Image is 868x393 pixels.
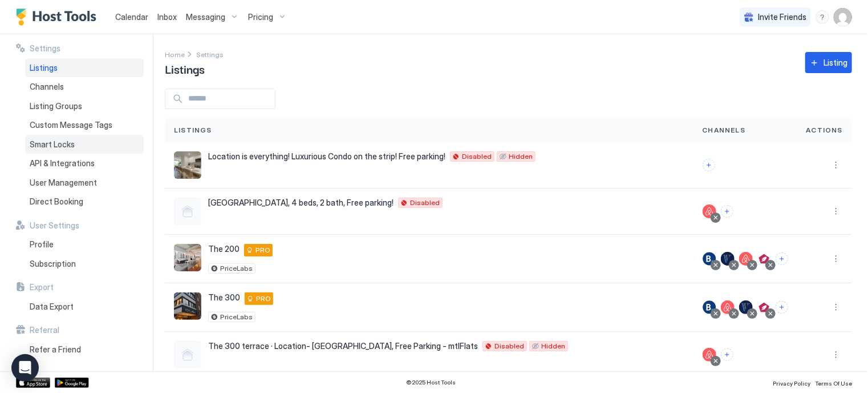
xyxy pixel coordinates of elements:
a: Google Play Store [55,378,89,388]
span: Settings [196,50,224,59]
span: Custom Message Tags [30,120,112,130]
span: © 2025 Host Tools [406,379,456,386]
span: Refer a Friend [30,344,81,355]
span: Direct Booking [30,196,83,207]
span: Channels [30,82,64,92]
span: Listing Groups [30,101,82,111]
a: Profile [25,235,144,254]
span: Invite Friends [758,12,806,22]
a: Calendar [115,11,148,23]
button: Connect channels [721,348,733,361]
div: menu [816,10,829,24]
span: The 200 [208,244,240,254]
input: Input Field [184,89,275,109]
a: User Management [25,173,144,193]
span: Listings [174,125,212,135]
span: Profile [30,239,54,250]
a: Listings [25,58,144,78]
a: Listing Groups [25,97,144,116]
a: Settings [196,48,224,60]
button: Connect channels [776,301,788,314]
span: Inbox [157,12,177,22]
a: Host Tools Logo [16,9,102,26]
span: Actions [806,125,843,135]
a: API & Integrations [25,154,144,173]
span: Settings [30,43,60,54]
span: Listings [30,63,58,73]
div: listing image [174,244,201,271]
button: Listing [805,52,852,73]
a: Terms Of Use [815,376,852,388]
div: listing image [174,151,201,179]
a: Privacy Policy [773,376,810,388]
button: Connect channels [776,252,788,265]
div: menu [829,348,843,362]
a: Custom Message Tags [25,115,144,135]
button: More options [829,204,843,218]
span: Export [30,282,54,292]
a: Refer a Friend [25,340,144,359]
div: menu [829,252,843,266]
a: Inbox [157,11,177,23]
span: Location is everything! Luxurious Condo on the strip! Free parking! [208,151,445,162]
button: More options [829,348,843,362]
span: The 300 terrace · Location- [GEOGRAPHIC_DATA], Free Parking - mtlFlats [208,341,478,351]
span: API & Integrations [30,158,95,169]
span: Messaging [186,12,225,22]
span: Privacy Policy [773,380,810,387]
span: Listings [165,60,205,77]
span: PRO [256,294,271,304]
div: menu [829,300,843,314]
span: Data Export [30,302,74,312]
div: Breadcrumb [196,48,224,60]
span: Smart Locks [30,139,75,150]
span: PRO [255,245,270,255]
button: Connect channels [703,159,715,171]
button: More options [829,252,843,266]
div: Breadcrumb [165,48,185,60]
div: menu [829,204,843,218]
span: User Management [30,178,97,188]
span: Terms Of Use [815,380,852,387]
button: More options [829,158,843,172]
div: Listing [824,57,847,69]
a: Home [165,48,185,60]
span: [GEOGRAPHIC_DATA], 4 beds, 2 bath, Free parking! [208,198,394,208]
a: App Store [16,378,50,388]
span: Referral [30,325,59,335]
a: Channels [25,77,144,97]
span: Subscription [30,259,76,269]
button: Connect channels [721,205,733,218]
a: Smart Locks [25,135,144,154]
a: Direct Booking [25,192,144,211]
button: More options [829,300,843,314]
a: Subscription [25,254,144,274]
span: Calendar [115,12,148,22]
span: The 300 [208,292,240,303]
span: Home [165,50,185,59]
a: Data Export [25,297,144,316]
span: Channels [703,125,746,135]
div: listing image [174,292,201,320]
div: menu [829,158,843,172]
span: User Settings [30,220,79,231]
div: User profile [834,8,852,26]
span: Pricing [248,12,273,22]
div: Open Intercom Messenger [11,354,39,382]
